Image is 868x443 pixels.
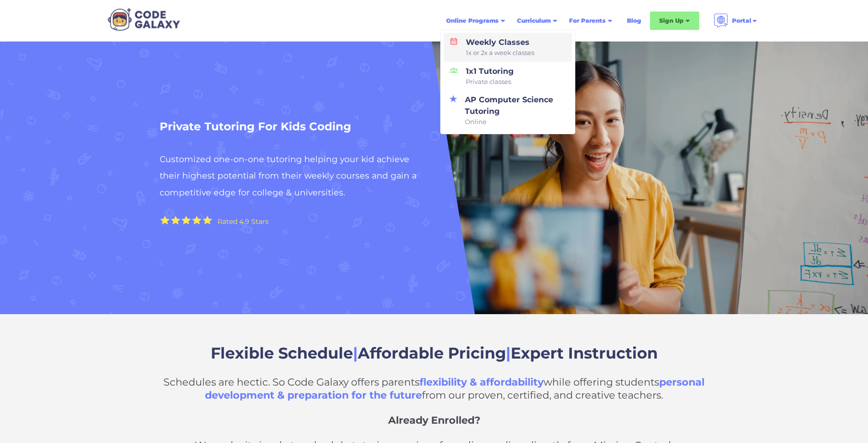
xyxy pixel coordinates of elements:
[563,12,618,29] div: For Parents
[517,16,551,26] div: Curriculum
[160,151,429,201] h2: Customized one-on-one tutoring helping your kid achieve their highest potential from their weekly...
[708,10,764,32] div: Portal
[462,66,514,87] div: 1x1 Tutoring
[650,12,699,30] div: Sign Up
[446,16,499,26] div: Online Programs
[569,16,606,26] div: For Parents
[142,414,726,427] p: Already Enrolled?
[444,33,572,62] a: Weekly Classes1x or 2x a week classes
[511,12,563,29] div: Curriculum
[465,117,566,127] span: Online
[444,62,572,91] a: 1x1 TutoringPrivate classes
[440,29,575,134] nav: Online Programs
[466,48,534,58] span: 1x or 2x a week classes
[353,344,358,362] span: |
[160,117,429,137] h1: Private Tutoring For Kids Coding
[420,376,543,388] span: flexibility & affordability
[192,216,202,225] img: Yellow Star - the Code Galaxy
[142,375,726,401] p: Schedules are hectic. So Code Galaxy offers parents while offering students from our proven, cert...
[171,216,180,225] img: Yellow Star - the Code Galaxy
[440,12,511,29] div: Online Programs
[659,16,683,26] div: Sign Up
[181,216,191,225] img: Yellow Star - the Code Galaxy
[160,216,170,225] img: Yellow Star - the Code Galaxy
[211,344,353,362] span: Flexible Schedule
[217,218,269,225] div: Rated 4.9 Stars
[462,37,534,58] div: Weekly Classes
[506,344,511,362] span: |
[461,94,566,127] div: AP Computer Science Tutoring
[511,344,658,362] span: Expert Instruction
[621,12,647,29] a: Blog
[358,344,506,362] span: Affordable Pricing
[444,90,572,131] a: AP Computer Science TutoringOnline
[205,376,705,401] span: personal development & preparation for the future
[203,216,212,225] img: Yellow Star - the Code Galaxy
[732,16,751,26] div: Portal
[466,77,514,87] span: Private classes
